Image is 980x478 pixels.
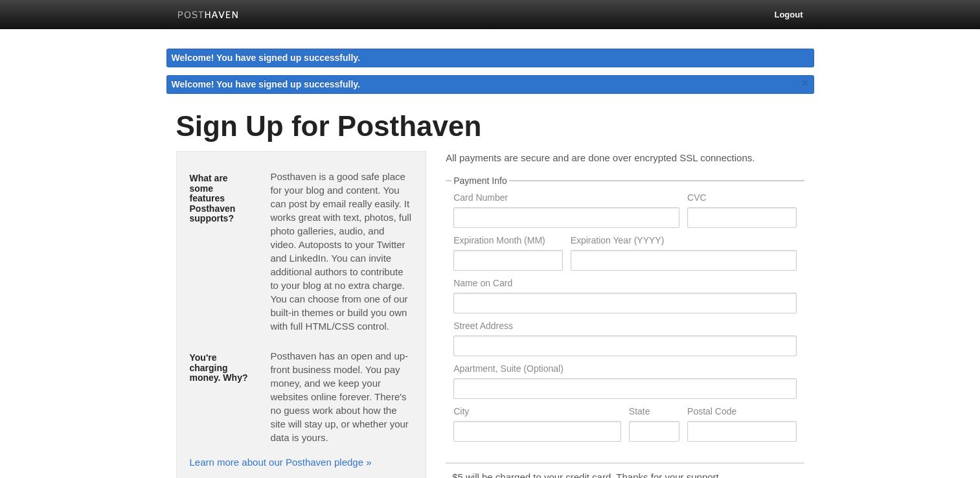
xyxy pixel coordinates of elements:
h5: You're charging money. Why? [190,353,251,383]
a: Learn more about our Posthaven pledge » [190,457,372,468]
label: Street Address [453,321,796,334]
label: City [453,407,621,419]
img: Posthaven-bar [177,11,239,21]
p: All payments are secure and are done over encrypted SSL connections. [446,151,804,165]
p: Posthaven is a good safe place for your blog and content. You can post by email really easily. It... [270,170,413,333]
h5: What are some features Posthaven supports? [190,174,251,223]
a: × [799,75,811,91]
h1: Sign Up for Posthaven [176,111,804,142]
label: CVC [687,193,796,205]
label: Expiration Month (MM) [453,236,562,248]
label: Card Number [453,193,679,205]
div: Welcome! You have signed up successfully. [166,49,814,67]
label: Name on Card [453,279,796,291]
label: Expiration Year (YYYY) [571,236,797,248]
legend: Payment Info [451,176,509,185]
label: Postal Code [687,407,796,419]
span: Welcome! You have signed up successfully. [172,79,361,89]
label: Apartment, Suite (Optional) [453,364,796,376]
label: State [629,407,679,419]
p: Posthaven has an open and up-front business model. You pay money, and we keep your websites onlin... [270,349,413,444]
